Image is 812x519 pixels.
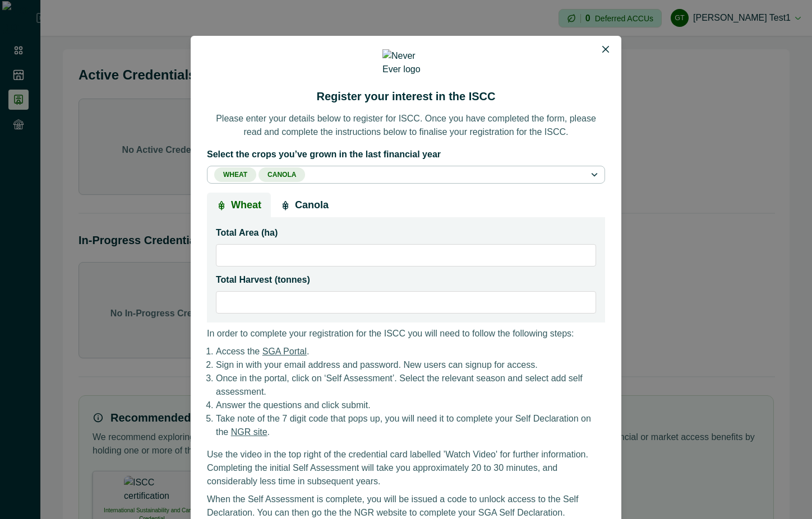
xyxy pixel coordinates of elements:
li: Take note of the 7 digit code that pops up, you will need it to complete your Self Declaration on... [216,412,605,439]
li: Once in the portal, click on ‘Self Assessment’. Select the relevant season and select add self as... [216,372,605,399]
a: NGR site [231,427,267,437]
li: Access the . [216,345,605,358]
a: SGA Portal [262,347,307,356]
button: Close [597,40,615,58]
img: Never Ever logo [382,49,430,76]
label: Total Area (ha) [216,226,589,240]
li: Sign in with your email address and password. New users can signup for access. [216,358,605,372]
label: Total Harvest (tonnes) [216,273,589,287]
button: WheatCanola [207,166,605,184]
p: Canola [295,198,329,213]
label: Select the crops you’ve grown in the last financial year [207,148,598,161]
p: Wheat [231,198,261,213]
p: In order to complete your registration for the ISCC you will need to follow the following steps: [207,327,605,340]
li: Answer the questions and click submit. [216,399,605,412]
p: Please enter your details below to register for ISCC. Once you have completed the form, please re... [207,112,605,139]
h2: Register your interest in the ISCC [317,90,496,103]
p: Use the video in the top right of the credential card labelled ’Watch Video' for further informat... [207,448,605,488]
